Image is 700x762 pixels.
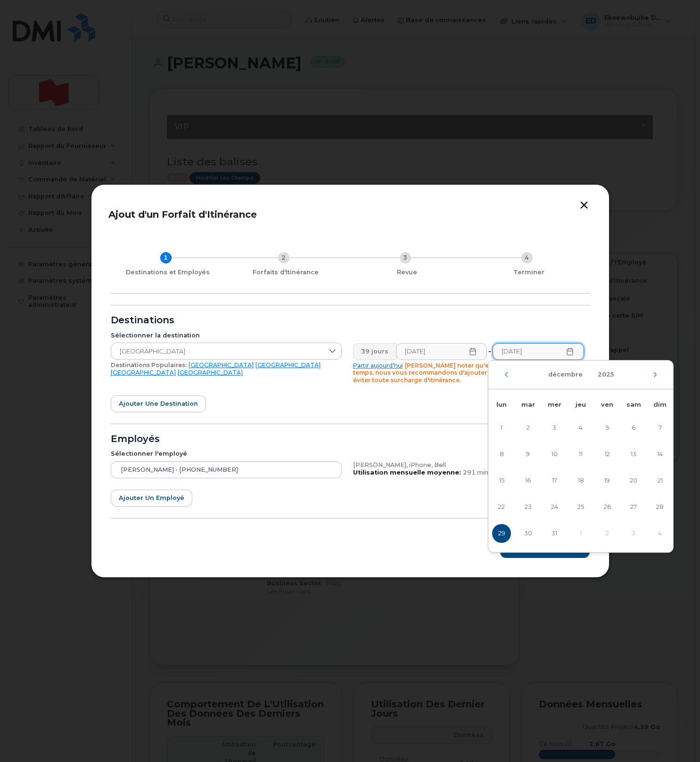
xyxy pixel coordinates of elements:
td: 1 [488,415,515,441]
td: 31 [541,520,568,547]
button: Ajouter un employé [111,490,192,507]
td: 20 [620,467,647,494]
span: [PERSON_NAME] noter qu'en raison des différences de temps, nous vous recommandons d'ajouter le fo... [353,362,576,384]
span: 29 [492,524,511,543]
td: 2 [594,520,620,547]
span: 25 [571,498,590,516]
span: 12 [598,445,617,464]
button: Mois suivant [652,372,658,377]
button: Choisir un mois [543,366,588,383]
a: [GEOGRAPHIC_DATA] [189,361,254,369]
span: Destinations Populaires: [111,361,187,369]
div: Revue [350,269,464,276]
td: 12 [594,441,620,467]
td: 29 [488,520,515,547]
td: 1 [568,520,594,547]
span: Ajouter une destination [119,399,198,408]
span: lun [496,401,507,408]
div: 4 [521,252,533,263]
td: 17 [541,467,568,494]
span: 16 [519,471,537,490]
div: Forfaits d'Itinérance [229,269,343,276]
td: 14 [647,441,673,467]
td: 18 [568,467,594,494]
span: 2 [519,418,537,437]
td: 4 [647,520,673,547]
td: 16 [515,467,541,494]
span: 17 [545,471,564,490]
span: mer [548,401,561,408]
span: 7 [651,418,669,437]
span: 18 [571,471,590,490]
a: Partir aujourd'hui [353,362,403,369]
td: 5 [594,415,620,441]
td: 7 [647,415,673,441]
span: 27 [624,498,643,516]
button: Choisir une année [592,366,619,383]
a: [GEOGRAPHIC_DATA] [111,369,176,376]
span: Ajout d'un Forfait d'Itinérance [108,209,257,220]
div: Destinations [111,317,590,324]
span: 31 [545,524,564,543]
div: Choisir une date [488,360,674,553]
span: 9 [519,445,537,464]
td: 6 [620,415,647,441]
td: 2 [515,415,541,441]
a: [GEOGRAPHIC_DATA] [255,361,321,369]
span: 24 [545,498,564,516]
span: 23 [519,498,537,516]
div: - [486,343,493,360]
button: Mois précédent [503,372,509,377]
td: 4 [568,415,594,441]
div: Terminer [472,269,586,276]
td: 22 [488,494,515,520]
span: 3 [545,418,564,437]
span: 20 [624,471,643,490]
span: 15 [492,471,511,490]
div: Sélectionner l'employé [111,450,342,458]
span: 10 [545,445,564,464]
input: Veuillez remplir ce champ [493,343,584,360]
td: 9 [515,441,541,467]
td: 21 [647,467,673,494]
td: 19 [594,467,620,494]
td: 24 [541,494,568,520]
span: 26 [598,498,617,516]
div: 3 [400,252,411,263]
td: 3 [541,415,568,441]
span: mar [521,401,535,408]
span: 291 min, [463,469,490,476]
td: 27 [620,494,647,520]
span: 11 [571,445,590,464]
td: 11 [568,441,594,467]
span: 5 [598,418,617,437]
span: sam [626,401,641,408]
td: 28 [647,494,673,520]
span: dim [653,401,667,408]
span: 13 [624,445,643,464]
span: Royaume-Uni [111,343,323,360]
td: 3 [620,520,647,547]
td: 30 [515,520,541,547]
span: 19 [598,471,617,490]
span: 21 [651,471,669,490]
td: 26 [594,494,620,520]
div: 2 [278,252,289,263]
td: 25 [568,494,594,520]
span: 28 [651,498,669,516]
td: 10 [541,441,568,467]
span: jeu [576,401,586,408]
span: 4 [571,418,590,437]
button: Ajouter une destination [111,395,206,412]
input: Appareil de recherche [111,461,342,478]
td: 23 [515,494,541,520]
span: 14 [651,445,669,464]
td: 8 [488,441,515,467]
span: ven [601,401,613,408]
span: 22 [492,498,511,516]
span: 30 [519,524,537,543]
div: Employés [111,435,590,443]
div: Sélectionner la destination [111,332,342,339]
td: 15 [488,467,515,494]
td: 13 [620,441,647,467]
